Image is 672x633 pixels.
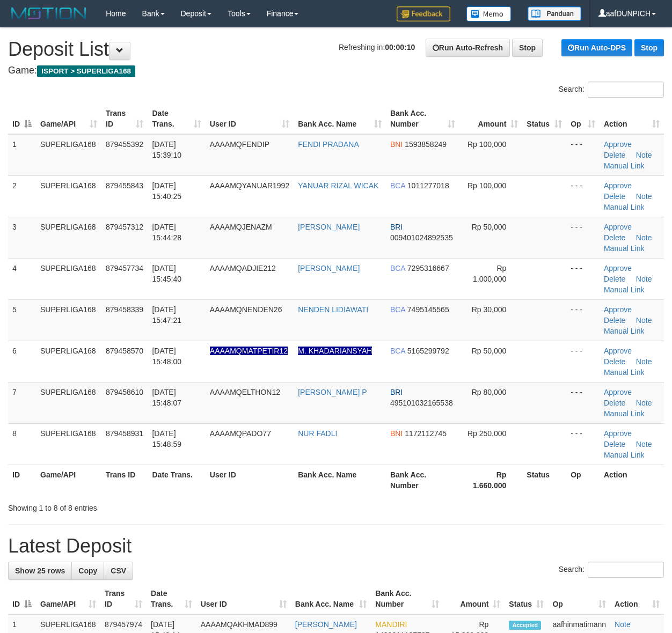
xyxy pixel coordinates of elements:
img: Feedback.jpg [397,6,450,21]
span: ISPORT > SUPERLIGA168 [37,65,135,77]
td: SUPERLIGA168 [36,134,101,176]
span: Rp 1,000,000 [473,264,506,283]
th: Action: activate to sort column ascending [600,104,664,134]
a: Manual Link [604,327,645,335]
th: Date Trans. [148,465,205,495]
td: - - - [566,217,600,258]
span: Rp 100,000 [468,181,506,190]
td: - - - [566,258,600,299]
a: Manual Link [604,451,645,459]
td: - - - [566,175,600,217]
span: BRI [390,388,403,396]
a: Note [636,399,652,407]
th: Game/API [36,465,101,495]
input: Search: [588,562,664,578]
span: Copy 5165299792 to clipboard [407,347,449,355]
a: Delete [604,357,625,366]
a: FENDI PRADANA [298,140,359,149]
strong: 00:00:10 [385,43,415,51]
td: 5 [8,299,36,341]
span: AAAAMQJENAZM [210,223,272,231]
a: Delete [604,316,625,325]
a: Approve [604,347,632,355]
td: SUPERLIGA168 [36,299,101,341]
h1: Deposit List [8,39,664,60]
span: Accepted [509,621,541,630]
input: Search: [588,82,664,98]
span: Copy 1172112745 to clipboard [405,429,447,438]
span: Copy 7295316667 to clipboard [407,264,449,273]
span: 879455392 [106,140,143,149]
span: AAAAMQPADO77 [210,429,271,438]
a: Run Auto-Refresh [426,39,510,57]
th: Action [600,465,664,495]
th: Status [522,465,566,495]
a: Approve [604,429,632,438]
a: Delete [604,192,625,201]
span: Rp 100,000 [468,140,506,149]
span: AAAAMQYANUAR1992 [210,181,289,190]
td: 1 [8,134,36,176]
span: Copy 009401024892535 to clipboard [390,233,453,242]
span: [DATE] 15:48:00 [152,347,181,366]
span: 879458610 [106,388,143,396]
span: CSV [111,566,126,575]
a: Manual Link [604,368,645,377]
a: [PERSON_NAME] [298,264,360,273]
a: Approve [604,388,632,396]
th: Amount: activate to sort column ascending [459,104,522,134]
th: Trans ID: activate to sort column ascending [100,584,147,614]
span: AAAAMQELTHON12 [210,388,280,396]
span: [DATE] 15:39:10 [152,140,181,159]
td: SUPERLIGA168 [36,341,101,382]
span: [DATE] 15:48:07 [152,388,181,407]
img: MOTION_logo.png [8,5,90,21]
th: Op: activate to sort column ascending [566,104,600,134]
span: BNI [390,140,403,149]
a: Copy [71,562,104,580]
a: Approve [604,305,632,314]
span: Rp 30,000 [472,305,507,314]
td: - - - [566,382,600,423]
td: SUPERLIGA168 [36,423,101,465]
th: Bank Acc. Number: activate to sort column ascending [386,104,459,134]
th: User ID [206,465,294,495]
th: Game/API: activate to sort column ascending [36,104,101,134]
a: Manual Link [604,409,645,418]
th: Bank Acc. Name: activate to sort column ascending [294,104,386,134]
span: [DATE] 15:47:21 [152,305,181,325]
th: Bank Acc. Number: activate to sort column ascending [371,584,443,614]
th: Trans ID: activate to sort column ascending [101,104,148,134]
a: M. KHADARIANSYAH [298,347,372,355]
span: Copy [78,566,97,575]
label: Search: [559,82,664,98]
a: NENDEN LIDIAWATI [298,305,368,314]
td: - - - [566,423,600,465]
a: Manual Link [604,244,645,253]
span: BCA [390,347,405,355]
a: NUR FADLI [298,429,337,438]
th: Bank Acc. Name: activate to sort column ascending [291,584,371,614]
span: BCA [390,264,405,273]
label: Search: [559,562,664,578]
span: 879455843 [106,181,143,190]
td: 4 [8,258,36,299]
a: Manual Link [604,203,645,211]
span: Refreshing in: [339,43,415,51]
td: SUPERLIGA168 [36,217,101,258]
th: Status: activate to sort column ascending [522,104,566,134]
a: Delete [604,275,625,283]
a: Note [636,151,652,159]
a: Run Auto-DPS [561,39,632,56]
div: Showing 1 to 8 of 8 entries [8,498,272,513]
th: Date Trans.: activate to sort column ascending [147,584,196,614]
a: [PERSON_NAME] [295,620,357,629]
span: BRI [390,223,403,231]
a: [PERSON_NAME] P [298,388,367,396]
a: Approve [604,181,632,190]
img: panduan.png [528,6,581,21]
span: AAAAMQADJIE212 [210,264,276,273]
span: MANDIRI [375,620,407,629]
span: BCA [390,181,405,190]
span: [DATE] 15:45:40 [152,264,181,283]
